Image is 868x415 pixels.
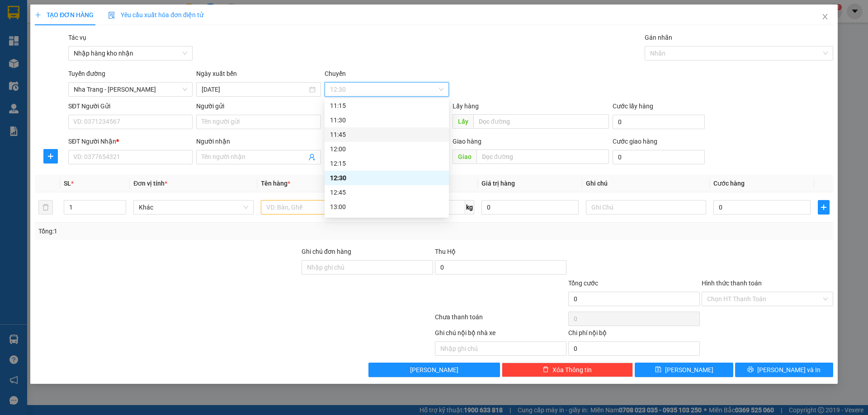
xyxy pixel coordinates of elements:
span: Khác [139,201,248,214]
span: Đơn vị tính [133,180,167,187]
span: Yêu cầu xuất hóa đơn điện tử [108,11,203,19]
span: Giao [453,149,476,164]
span: save [655,366,661,373]
div: 12:00 [330,144,443,154]
span: Nhập hàng kho nhận [74,47,187,60]
button: [PERSON_NAME] [368,363,500,377]
div: Tổng: 1 [38,226,335,236]
div: Chi phí nội bộ [568,328,700,341]
span: Lấy [453,114,473,129]
div: Người nhận [196,136,321,146]
span: plus [818,204,829,211]
div: Chuyến [325,69,449,82]
th: Ghi chú [582,175,710,192]
span: [PERSON_NAME] [410,365,458,375]
div: SĐT Người Nhận [68,136,193,146]
div: SĐT Người Gửi [68,101,193,111]
div: Chưa thanh toán [434,312,567,328]
span: plus [44,153,57,160]
div: 11:45 [330,130,443,140]
input: Ghi chú đơn hàng [302,260,433,275]
button: delete [38,200,53,214]
button: Close [812,5,838,30]
span: [PERSON_NAME] [665,365,713,375]
button: save[PERSON_NAME] [635,363,733,377]
label: Ghi chú đơn hàng [302,248,351,255]
span: Cước hàng [713,180,745,187]
span: 12:30 [330,83,443,96]
div: Ghi chú nội bộ nhà xe [435,328,566,341]
label: Cước lấy hàng [613,103,653,110]
div: 13:00 [330,202,443,212]
input: Dọc đường [473,114,609,129]
span: Lấy hàng [453,103,479,110]
input: Cước giao hàng [613,150,705,164]
div: Ngày xuất bến [196,69,321,82]
span: close [821,13,829,20]
img: icon [108,12,115,19]
label: Hình thức thanh toán [702,280,762,287]
input: Cước lấy hàng [613,115,705,129]
span: Giao hàng [453,138,481,145]
input: 13/09/2025 [202,84,307,94]
input: Nhập ghi chú [435,341,566,356]
input: 0 [481,200,579,214]
input: Dọc đường [476,149,609,164]
span: kg [465,200,474,214]
input: VD: Bàn, Ghế [261,200,381,214]
span: [PERSON_NAME] và In [757,365,821,375]
input: Ghi Chú [586,200,706,214]
span: user-add [308,154,316,161]
span: Xóa Thông tin [552,365,592,375]
div: 11:30 [330,115,443,125]
div: 12:15 [330,159,443,168]
button: plus [818,200,830,214]
button: deleteXóa Thông tin [502,363,633,377]
span: Tổng cước [568,280,598,287]
button: plus [43,149,58,163]
div: Tuyến đường [68,69,193,82]
span: Thu Hộ [435,248,456,255]
span: plus [35,12,41,18]
span: TẠO ĐƠN HÀNG [35,11,94,19]
div: 11:15 [330,101,443,111]
div: 12:30 [330,173,443,183]
label: Gán nhãn [645,34,672,41]
span: delete [542,366,549,373]
span: Giá trị hàng [481,180,515,187]
span: Tên hàng [261,180,290,187]
span: SL [64,180,71,187]
label: Cước giao hàng [613,138,657,145]
span: Nha Trang - Phan Rang [74,83,187,96]
div: Người gửi [196,101,321,111]
label: Tác vụ [68,34,86,41]
span: printer [747,366,754,373]
div: 12:45 [330,187,443,197]
button: printer[PERSON_NAME] và In [735,363,833,377]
